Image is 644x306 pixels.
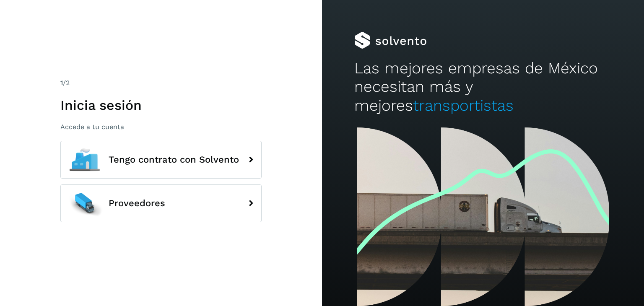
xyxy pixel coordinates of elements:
div: /2 [60,78,262,88]
span: Tengo contrato con Solvento [109,155,239,165]
h2: Las mejores empresas de México necesitan más y mejores [354,59,612,115]
button: Proveedores [60,184,262,222]
span: transportistas [413,96,514,114]
span: Proveedores [109,198,165,208]
p: Accede a tu cuenta [60,123,262,131]
button: Tengo contrato con Solvento [60,141,262,179]
h1: Inicia sesión [60,97,262,113]
span: 1 [60,79,63,87]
